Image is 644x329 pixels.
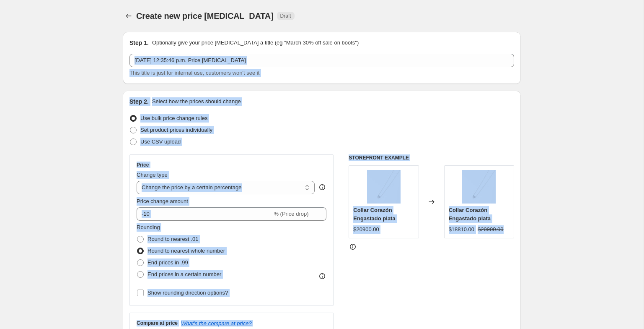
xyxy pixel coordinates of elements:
[147,271,221,277] span: End prices in a certain number
[140,115,207,121] span: Use bulk price change rules
[478,225,503,234] strike: $20900.00
[152,97,241,106] p: Select how the prices should change
[147,236,198,242] span: Round to nearest .01
[123,10,134,22] button: Price change jobs
[137,198,188,204] span: Price change amount
[152,39,359,47] p: Optionally give your price [MEDICAL_DATA] a title (eg "March 30% off sale on boots")
[136,11,274,21] span: Create new price [MEDICAL_DATA]
[147,259,188,266] span: End prices in .99
[318,183,326,191] div: help
[129,54,514,67] input: 30% off holiday sale
[140,127,212,133] span: Set product prices individually
[274,211,308,217] span: % (Price drop)
[367,170,401,204] img: TM003_80x.jpg
[147,248,225,254] span: Round to nearest whole number
[137,320,178,326] h3: Compare at price
[181,320,252,326] button: What's the compare at price?
[137,162,149,168] h3: Price
[129,70,259,76] span: This title is just for internal use, customers won't see it
[129,39,149,47] h2: Step 1.
[449,207,491,222] span: Collar Corazón Engastado plata
[137,224,160,230] span: Rounding
[449,225,474,234] div: $18810.00
[353,225,379,234] div: $20900.00
[137,172,168,178] span: Change type
[140,138,181,145] span: Use CSV upload
[280,13,291,19] span: Draft
[137,207,272,221] input: -15
[147,290,228,296] span: Show rounding direction options?
[129,97,149,106] h2: Step 2.
[349,154,514,161] h6: STOREFRONT EXAMPLE
[462,170,496,204] img: TM003_80x.jpg
[353,207,395,222] span: Collar Corazón Engastado plata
